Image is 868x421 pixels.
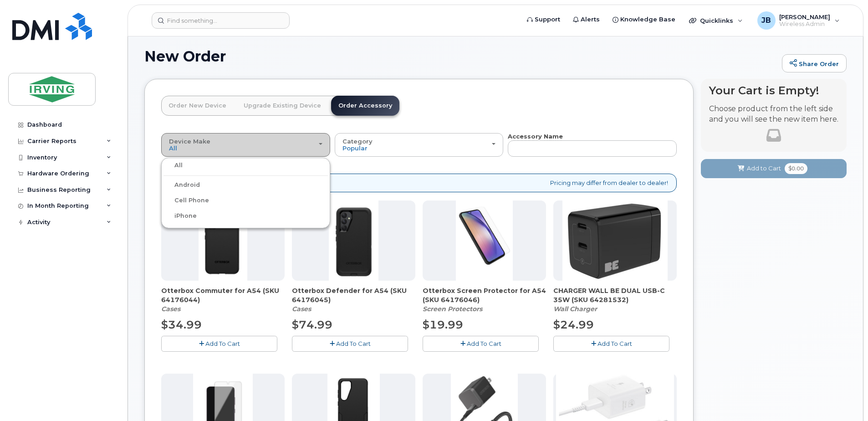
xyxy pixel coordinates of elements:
span: $0.00 [785,163,807,174]
button: Category Popular [335,133,504,157]
span: Add To Cart [597,340,632,347]
button: Device Make All [161,133,330,157]
span: Knowledge Base [620,15,675,24]
span: [PERSON_NAME] [779,13,830,21]
span: Otterbox Commuter for A54 (SKU 64176044) [161,286,285,304]
span: Quicklinks [700,17,733,24]
div: Pricing may differ from dealer to dealer! [161,174,677,192]
img: vkj0Pdgs6lCpeFGCgyHSqGHdsSkV7w1UtQ.png [456,200,512,281]
span: Add To Cart [467,340,501,347]
button: Add To Cart [423,336,539,352]
em: Cases [292,305,311,313]
span: Support [535,15,560,24]
img: m0kDPa9pGFr2ipVU8lUttgvA-mzSNMkwQA__1_.png [329,200,379,281]
label: Android [163,180,200,190]
span: Add To Cart [205,340,240,347]
span: Add To Cart [336,340,371,347]
span: CHARGER WALL BE DUAL USB-C 35W (SKU 64281532) [553,286,677,304]
span: Device Make [169,138,210,145]
img: CHARGER_WALL_BE_DUAL_USB-C_35W.png [562,200,668,281]
span: $24.99 [553,318,594,331]
button: Add To Cart [292,336,408,352]
div: Jim Briggs [751,11,846,30]
span: All [169,144,177,152]
span: $19.99 [423,318,463,331]
span: Wireless Admin [779,21,830,28]
input: Find something... [152,12,290,29]
label: Cell Phone [163,195,209,206]
span: Alerts [581,15,600,24]
a: Share Order [782,54,847,72]
h1: New Order [144,48,777,64]
a: Knowledge Base [606,10,682,29]
span: $74.99 [292,318,332,331]
div: Quicklinks [683,11,749,30]
span: Otterbox Defender for A54 (SKU 64176045) [292,286,415,304]
span: Otterbox Screen Protector for A54 (SKU 64176046) [423,286,546,304]
button: Add to Cart $0.00 [701,159,847,178]
span: $34.99 [161,318,202,331]
span: Category [342,138,373,145]
button: Add To Cart [553,336,669,352]
em: Cases [161,305,180,313]
a: Support [521,10,567,29]
label: iPhone [163,210,197,221]
span: Add to Cart [747,164,781,173]
a: Order Accessory [331,96,399,116]
a: Order New Device [161,96,234,116]
em: Screen Protectors [423,305,482,313]
img: HUTNeC_2kmGlKmmLmFrCaum8X_p-RzZbmA.png [199,200,247,281]
div: Otterbox Screen Protector for A54 (SKU 64176046) [423,286,546,313]
a: Alerts [567,10,606,29]
h4: Your Cart is Empty! [709,84,838,97]
span: JB [761,15,771,26]
span: Popular [342,144,368,152]
a: Upgrade Existing Device [236,96,328,116]
strong: Accessory Name [508,133,563,140]
div: Otterbox Commuter for A54 (SKU 64176044) [161,286,285,313]
p: Choose product from the left side and you will see the new item here. [709,104,838,125]
div: CHARGER WALL BE DUAL USB-C 35W (SKU 64281532) [553,286,677,313]
em: Wall Charger [553,305,597,313]
label: All [163,160,183,171]
div: Otterbox Defender for A54 (SKU 64176045) [292,286,415,313]
button: Add To Cart [161,336,277,352]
